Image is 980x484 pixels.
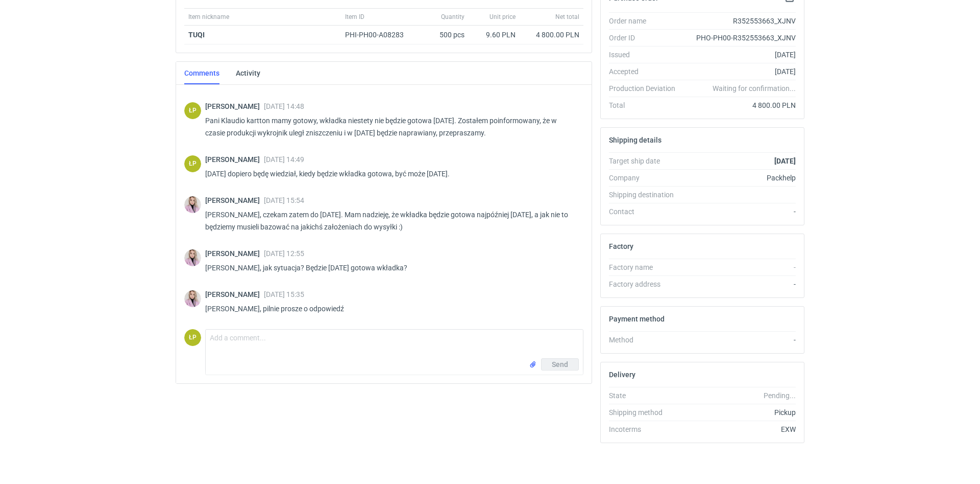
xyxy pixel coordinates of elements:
span: [DATE] 14:48 [264,102,304,110]
div: Contact [609,206,683,217]
figcaption: ŁP [184,155,201,172]
div: Order ID [609,33,683,43]
figcaption: ŁP [184,102,201,119]
span: [DATE] 15:35 [264,290,304,298]
a: Activity [236,62,260,84]
span: [PERSON_NAME] [205,290,264,298]
div: Packhelp [683,173,796,183]
p: [DATE] dopiero będę wiedział, kiedy będzie wkładka gotowa, być może [DATE]. [205,168,575,180]
div: Total [609,100,683,110]
div: PHI-PH00-A08283 [345,30,413,40]
div: [DATE] [683,50,796,60]
div: 4 800.00 PLN [683,100,796,110]
div: Shipping method [609,407,683,418]
span: Item nickname [188,13,229,21]
div: Method [609,335,683,345]
div: Order name [609,16,683,26]
span: [DATE] 12:55 [264,249,304,258]
div: - [683,206,796,217]
div: Shipping destination [609,190,683,200]
span: Net total [555,13,579,21]
div: Target ship date [609,156,683,166]
div: 9.60 PLN [473,30,516,40]
h2: Shipping details [609,136,661,144]
div: Company [609,173,683,183]
div: Incoterms [609,424,683,434]
span: [PERSON_NAME] [205,249,264,258]
div: [DATE] [683,66,796,77]
a: Comments [184,62,219,84]
div: Pickup [683,407,796,418]
div: Factory address [609,279,683,289]
img: Klaudia Wiśniewska [184,290,201,307]
div: Łukasz Postawa [184,329,201,346]
em: Waiting for confirmation... [713,83,796,94]
span: [PERSON_NAME] [205,155,264,164]
div: EXW [683,424,796,434]
h2: Factory [609,242,633,250]
div: - [683,279,796,289]
span: Unit price [489,13,516,21]
div: Accepted [609,66,683,77]
p: Pani Klaudio kartton mamy gotowy, wkładka niestety nie będzie gotowa [DATE]. Zostałem poinformowa... [205,114,575,139]
p: [PERSON_NAME], jak sytuacja? Będzie [DATE] gotowa wkładka? [205,262,575,274]
div: 4 800.00 PLN [524,30,579,40]
div: Łukasz Postawa [184,155,201,172]
figcaption: ŁP [184,329,201,346]
div: Factory name [609,262,683,272]
div: - [683,262,796,272]
div: Łukasz Postawa [184,102,201,119]
span: [PERSON_NAME] [205,196,264,204]
img: Klaudia Wiśniewska [184,196,201,213]
span: [DATE] 14:49 [264,155,304,164]
div: PHO-PH00-R352553663_XJNV [683,33,796,43]
div: R352553663_XJNV [683,16,796,26]
span: Send [552,361,568,368]
a: TUQI [188,31,205,39]
div: - [683,335,796,345]
span: [DATE] 15:54 [264,196,304,204]
span: Item ID [345,13,364,21]
p: [PERSON_NAME], pilnie prosze o odpowiedź [205,303,575,315]
img: Klaudia Wiśniewska [184,249,201,266]
strong: [DATE] [774,157,796,165]
span: [PERSON_NAME] [205,102,264,110]
h2: Payment method [609,315,665,323]
div: Issued [609,50,683,60]
p: [PERSON_NAME], czekam zatem do [DATE]. Mam nadzieję, że wkładka będzie gotowa najpóźniej [DATE], ... [205,209,575,233]
span: Quantity [441,13,464,21]
div: Production Deviation [609,83,683,94]
h2: Delivery [609,371,635,379]
div: 500 pcs [418,26,469,44]
em: Pending... [764,391,796,400]
div: State [609,390,683,401]
button: Send [541,358,579,371]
